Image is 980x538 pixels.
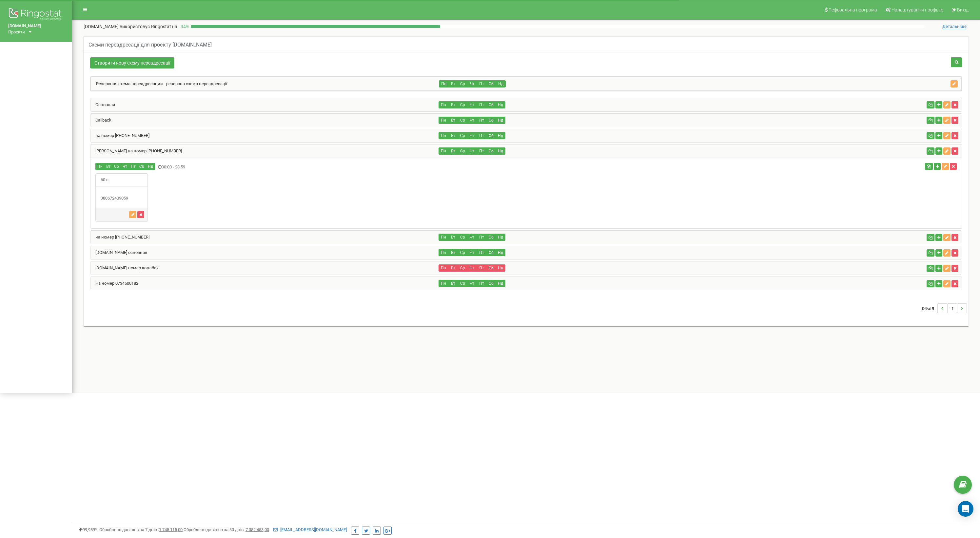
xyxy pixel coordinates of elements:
[951,57,962,67] button: Пошук схеми переадресації
[177,23,191,30] p: 34 %
[90,281,138,286] a: На номер 0734500182
[496,234,505,241] button: Нд
[448,234,458,241] button: Вт
[90,57,174,68] a: Створити нову схему переадресації
[467,147,477,155] button: Чт
[90,235,149,240] a: на номер [PHONE_NUMBER]
[942,24,967,29] span: Детальніше
[496,264,505,272] button: Нд
[496,280,505,287] button: Нд
[486,234,496,241] button: Сб
[448,117,458,124] button: Вт
[477,80,487,87] button: Пт
[90,148,182,153] a: [PERSON_NAME] на номер [PHONE_NUMBER]
[477,117,486,124] button: Пт
[458,101,467,108] button: Ср
[458,147,467,155] button: Ср
[486,80,496,87] button: Сб
[477,101,486,108] button: Пт
[439,147,448,155] button: Пн
[467,80,477,87] button: Чт
[95,163,105,170] button: Пн
[496,249,505,256] button: Нд
[829,7,877,12] span: Реферальна програма
[90,163,671,172] div: 00:00 - 23:59
[467,280,477,287] button: Чт
[486,280,496,287] button: Сб
[458,234,467,241] button: Ср
[467,249,477,256] button: Чт
[90,133,149,138] a: на номер [PHONE_NUMBER]
[892,7,943,12] span: Налаштування профілю
[129,163,138,170] button: Пт
[458,249,467,256] button: Ср
[477,132,486,139] button: Пт
[84,23,177,30] p: [DOMAIN_NAME]
[467,234,477,241] button: Чт
[477,280,486,287] button: Пт
[477,234,486,241] button: Пт
[467,264,477,272] button: Чт
[8,23,64,29] a: [DOMAIN_NAME]
[90,102,115,107] a: Основная
[90,265,159,270] a: [DOMAIN_NAME] номер коллбек
[439,264,448,272] button: Пн
[467,101,477,108] button: Чт
[458,264,467,272] button: Ср
[90,118,111,123] a: Callback
[121,163,129,170] button: Чт
[486,132,496,139] button: Сб
[8,29,25,35] div: Проєкти
[90,250,147,255] a: [DOMAIN_NAME] основная
[137,163,146,170] button: Сб
[467,117,477,124] button: Чт
[496,117,505,124] button: Нд
[486,147,496,155] button: Сб
[439,117,448,124] button: Пн
[928,305,932,311] span: of
[91,81,227,86] a: Резервная схема переадресации - резервна схема переадресації
[477,264,486,272] button: Пт
[486,264,496,272] button: Сб
[496,80,506,87] button: Нд
[112,163,121,170] button: Ср
[477,249,486,256] button: Пт
[448,249,458,256] button: Вт
[486,249,496,256] button: Сб
[448,264,458,272] button: Вт
[458,80,468,87] button: Ср
[439,101,448,108] button: Пн
[448,280,458,287] button: Вт
[496,101,505,108] button: Нд
[467,132,477,139] button: Чт
[922,297,967,320] nav: ...
[458,117,467,124] button: Ср
[439,234,448,241] button: Пн
[496,132,505,139] button: Нд
[96,195,147,202] div: 380672409059
[448,101,458,108] button: Вт
[448,80,458,87] button: Вт
[957,7,969,12] span: Вихід
[439,132,448,139] button: Пн
[104,163,112,170] button: Вт
[8,7,64,23] img: Ringostat logo
[458,132,467,139] button: Ср
[439,280,448,287] button: Пн
[486,101,496,108] button: Сб
[146,163,155,170] button: Нд
[922,303,937,313] span: 0-9 9
[496,147,505,155] button: Нд
[477,147,486,155] button: Пт
[88,42,212,48] h5: Схеми переадресації для проєкту [DOMAIN_NAME]
[958,501,973,517] div: Open Intercom Messenger
[947,303,957,313] li: 1
[448,147,458,155] button: Вт
[439,80,449,87] button: Пн
[486,117,496,124] button: Сб
[96,174,114,186] span: 60 с.
[458,280,467,287] button: Ср
[448,132,458,139] button: Вт
[120,24,177,29] span: використовує Ringostat на
[439,249,448,256] button: Пн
